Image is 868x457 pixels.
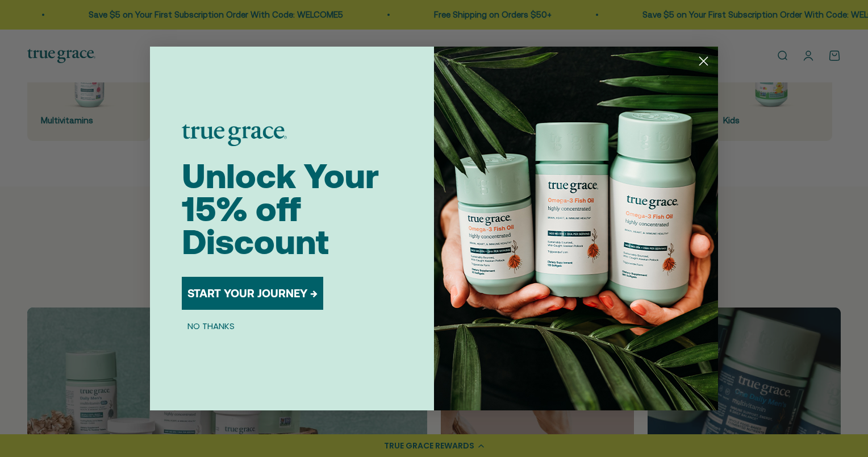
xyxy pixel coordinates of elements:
[182,124,287,146] img: logo placeholder
[434,47,718,410] img: 098727d5-50f8-4f9b-9554-844bb8da1403.jpeg
[182,156,379,261] span: Unlock Your 15% off Discount
[182,277,323,310] button: START YOUR JOURNEY →
[182,319,240,333] button: NO THANKS
[694,51,713,71] button: Close dialog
